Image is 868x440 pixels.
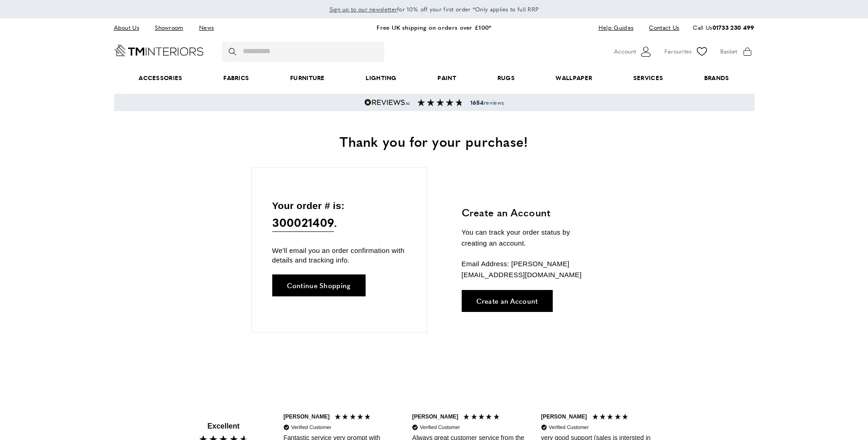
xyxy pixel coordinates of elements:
span: Accessories [118,64,203,92]
a: About Us [114,21,146,34]
p: Email Address: [PERSON_NAME][EMAIL_ADDRESS][DOMAIN_NAME] [462,258,597,280]
div: [PERSON_NAME] [541,413,587,421]
a: Lighting [345,64,417,92]
a: 01733 230 499 [712,23,755,32]
a: Contact Us [642,21,679,34]
span: Create an Account [476,297,538,304]
div: Excellent [207,421,239,431]
a: Help Guides [592,21,640,34]
span: for 10% off your first order *Only applies to full RRP [329,5,539,13]
div: Verified Customer [549,424,588,431]
a: Rugs [477,64,535,92]
span: Continue Shopping [287,282,351,289]
a: Furniture [270,64,345,92]
div: Verified Customer [291,424,331,431]
img: Reviews section [417,99,463,106]
a: Sign up to our newsletter [329,5,398,14]
span: Account [614,47,636,56]
a: News [192,21,221,34]
button: Customer Account [614,45,653,59]
a: Showroom [148,21,190,34]
span: 300021409 [272,213,334,232]
a: Create an Account [462,290,553,312]
div: 5 Stars [592,413,631,423]
div: [PERSON_NAME] [412,413,458,421]
a: Favourites [664,45,709,59]
a: Services [613,64,684,92]
div: 5 Stars [334,413,374,423]
div: Verified Customer [420,424,460,431]
a: Paint [417,64,477,92]
img: Reviews.io 5 stars [364,99,410,106]
a: Brands [684,64,749,92]
a: Continue Shopping [272,274,366,296]
span: Sign up to our newsletter [329,5,398,13]
span: Thank you for your purchase! [340,131,528,151]
a: Free UK shipping on orders over £100* [377,23,491,32]
p: We'll email you an order confirmation with details and tracking info. [272,246,406,265]
a: Go to Home page [114,44,204,56]
h3: Create an Account [462,205,597,220]
strong: 1654 [470,98,484,107]
p: Your order # is: . [272,198,406,232]
span: Favourites [664,47,692,56]
a: Fabrics [203,64,270,92]
p: You can track your order status by creating an account. [462,227,597,249]
div: [PERSON_NAME] [284,413,330,421]
span: reviews [470,99,504,106]
a: Wallpaper [535,64,613,92]
div: 5 Stars [463,413,502,423]
p: Call Us [693,23,754,32]
button: Search [229,42,238,62]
